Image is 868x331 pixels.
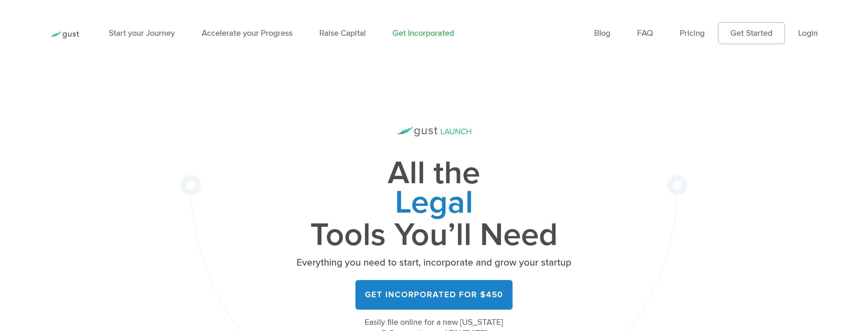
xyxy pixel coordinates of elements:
a: Accelerate your Progress [202,28,293,38]
span: Cap Table [295,188,573,220]
img: Gust Launch Logo [397,127,471,136]
a: Get Incorporated [393,28,454,38]
a: Login [798,28,818,38]
a: FAQ [637,28,653,38]
a: Start your Journey [109,28,175,38]
a: Raise Capital [319,28,366,38]
a: Get Started [718,22,785,44]
a: Get Incorporated for $450 [355,280,513,310]
p: Everything you need to start, incorporate and grow your startup [295,256,573,269]
img: Gust Logo [50,31,79,38]
h1: All the Tools You’ll Need [295,159,573,250]
a: Blog [594,28,610,38]
a: Pricing [680,28,705,38]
